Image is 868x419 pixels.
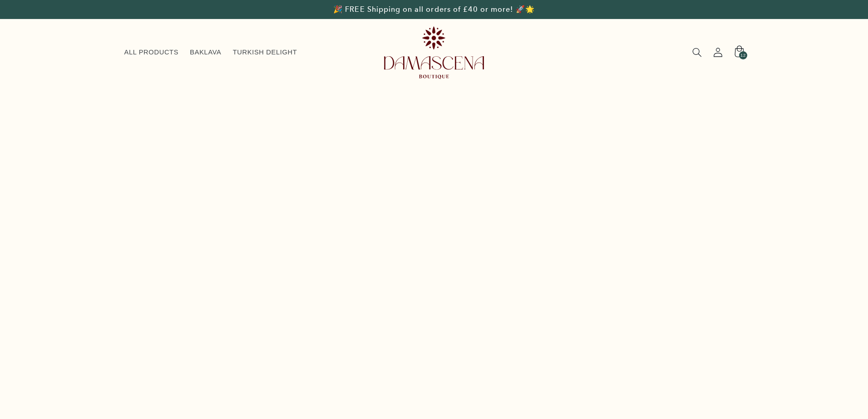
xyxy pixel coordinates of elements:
a: BAKLAVA [184,43,227,63]
a: TURKISH DELIGHT [227,43,303,63]
span: 🎉 FREE Shipping on all orders of £40 or more! 🚀🌟 [333,5,534,14]
span: BAKLAVA [190,48,221,57]
img: Damascena Boutique [384,26,484,78]
span: TURKISH DELIGHT [233,48,297,57]
summary: Search [687,42,708,63]
span: 12 [740,51,746,59]
a: ALL PRODUCTS [118,43,184,63]
span: ALL PRODUCTS [124,48,179,57]
a: Damascena Boutique [380,23,488,82]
